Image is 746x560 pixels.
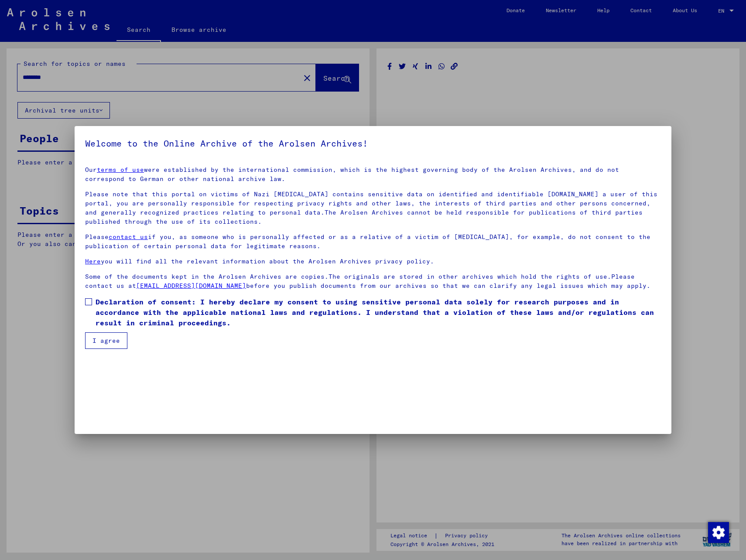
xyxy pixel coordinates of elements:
p: Please if you, as someone who is personally affected or as a relative of a victim of [MEDICAL_DAT... [85,232,661,251]
img: Change consent [708,522,729,543]
p: you will find all the relevant information about the Arolsen Archives privacy policy. [85,257,661,266]
a: contact us [109,233,148,241]
p: Please note that this portal on victims of Nazi [MEDICAL_DATA] contains sensitive data on identif... [85,190,661,226]
div: Change consent [708,522,729,543]
p: Our were established by the international commission, which is the highest governing body of the ... [85,165,661,184]
a: terms of use [97,166,144,174]
h5: Welcome to the Online Archive of the Arolsen Archives! [85,137,661,150]
span: Declaration of consent: I hereby declare my consent to using sensitive personal data solely for r... [96,297,661,328]
button: I agree [85,332,127,349]
a: [EMAIL_ADDRESS][DOMAIN_NAME] [136,282,246,290]
a: Here [85,257,101,265]
p: Some of the documents kept in the Arolsen Archives are copies.The originals are stored in other a... [85,272,661,290]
